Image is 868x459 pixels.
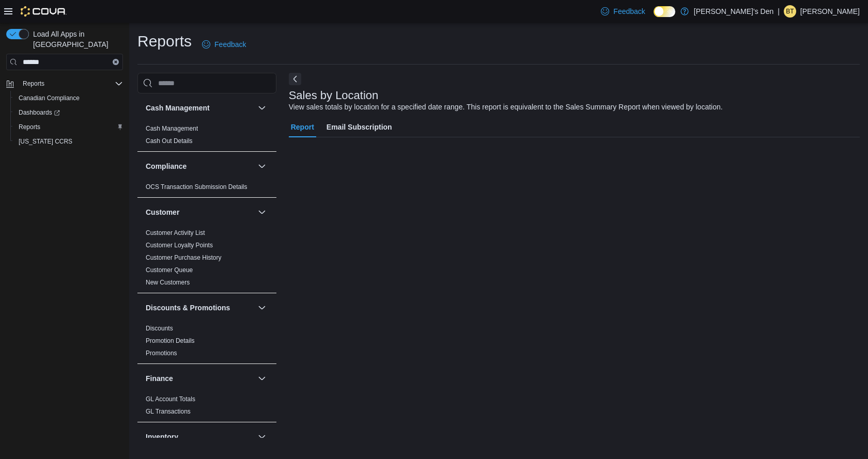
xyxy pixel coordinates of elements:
div: Compliance [137,181,276,197]
a: Customer Loyalty Points [146,242,213,249]
div: View sales totals by location for a specified date range. This report is equivalent to the Sales ... [289,102,723,113]
span: Canadian Compliance [14,92,123,104]
a: Customer Queue [146,266,193,274]
span: Promotions [146,349,177,357]
button: Finance [256,372,268,385]
span: Reports [14,121,123,133]
nav: Complex example [6,72,123,176]
a: Feedback [198,34,250,55]
a: Dashboards [14,106,64,119]
button: Discounts & Promotions [146,303,254,313]
a: Cash Out Details [146,137,193,145]
span: Customer Loyalty Points [146,241,213,249]
a: GL Transactions [146,408,191,415]
div: Customer [137,227,276,293]
button: Reports [2,76,127,91]
span: [US_STATE] CCRS [19,137,72,146]
span: BT [786,5,794,18]
a: Dashboards [10,105,127,120]
a: [US_STATE] CCRS [14,135,76,148]
div: Discounts & Promotions [137,322,276,363]
div: Brittany Thomas [784,5,796,18]
button: Next [289,73,301,85]
button: Inventory [256,431,268,443]
div: Cash Management [137,122,276,151]
span: Cash Management [146,124,198,133]
a: Customer Purchase History [146,254,222,261]
h3: Inventory [146,432,178,442]
button: Discounts & Promotions [256,302,268,314]
span: OCS Transaction Submission Details [146,183,247,191]
span: Dashboards [19,108,60,117]
a: Promotions [146,350,177,357]
span: Promotion Details [146,337,195,345]
a: Reports [14,121,44,133]
a: Cash Management [146,125,198,132]
button: Reports [10,120,127,134]
button: Cash Management [146,103,254,113]
a: GL Account Totals [146,395,195,403]
span: Customer Purchase History [146,254,222,262]
a: Canadian Compliance [14,92,84,104]
span: GL Account Totals [146,395,195,403]
span: Discounts [146,324,173,333]
button: Customer [256,206,268,218]
span: Email Subscription [327,117,392,137]
button: [US_STATE] CCRS [10,134,127,149]
span: Reports [23,80,44,88]
span: Load All Apps in [GEOGRAPHIC_DATA] [29,29,123,50]
a: Customer Activity List [146,229,205,236]
span: Customer Queue [146,266,193,274]
span: Feedback [613,6,645,17]
h1: Reports [137,31,192,52]
span: Feedback [214,39,246,50]
a: New Customers [146,279,190,286]
button: Clear input [113,59,119,65]
div: Finance [137,393,276,422]
img: Cova [21,6,67,17]
a: OCS Transaction Submission Details [146,183,247,191]
span: GL Transactions [146,407,191,416]
input: Dark Mode [654,6,675,17]
span: Customer Activity List [146,229,205,237]
span: Washington CCRS [14,135,123,148]
p: [PERSON_NAME] [800,5,860,18]
p: [PERSON_NAME]'s Den [694,5,773,18]
span: New Customers [146,278,190,287]
span: Cash Out Details [146,137,193,145]
button: Canadian Compliance [10,91,127,105]
button: Compliance [256,160,268,172]
h3: Finance [146,373,173,384]
span: Report [291,117,314,137]
h3: Sales by Location [289,89,379,102]
h3: Cash Management [146,103,210,113]
span: Dashboards [14,106,123,119]
h3: Discounts & Promotions [146,303,230,313]
button: Cash Management [256,102,268,114]
button: Inventory [146,432,254,442]
button: Reports [19,77,49,90]
button: Finance [146,373,254,384]
a: Discounts [146,325,173,332]
a: Promotion Details [146,337,195,344]
span: Reports [19,123,40,131]
a: Feedback [597,1,649,22]
button: Customer [146,207,254,217]
button: Compliance [146,161,254,171]
p: | [778,5,780,18]
h3: Customer [146,207,179,217]
h3: Compliance [146,161,187,171]
span: Canadian Compliance [19,94,80,102]
span: Reports [19,77,123,90]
